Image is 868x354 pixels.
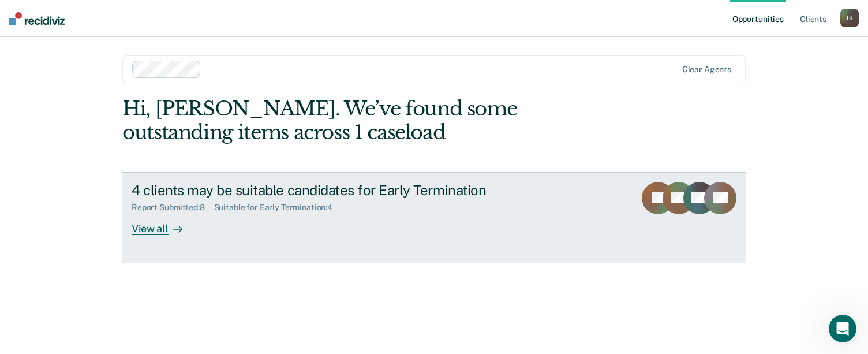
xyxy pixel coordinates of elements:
div: 4 clients may be suitable candidates for Early Termination [132,182,537,199]
img: Recidiviz [9,12,65,25]
div: Report Submitted : 8 [132,203,214,213]
div: Hi, [PERSON_NAME]. We’ve found some outstanding items across 1 caseload [122,97,621,144]
div: Suitable for Early Termination : 4 [214,203,342,213]
div: J K [840,9,859,27]
button: JK [840,9,859,27]
div: View all [132,213,196,235]
div: Clear agents [682,65,731,74]
iframe: Intercom live chat [829,315,856,342]
a: 4 clients may be suitable candidates for Early TerminationReport Submitted:8Suitable for Early Te... [122,172,746,263]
